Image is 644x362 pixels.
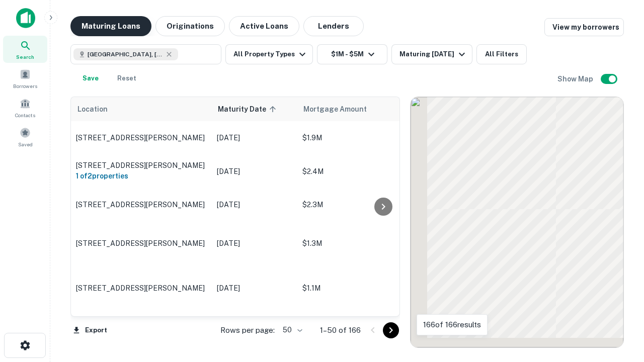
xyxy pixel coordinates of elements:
[218,103,279,115] span: Maturity Date
[476,44,527,64] button: All Filters
[383,322,399,338] button: Go to next page
[557,73,595,84] h6: Show Map
[217,199,292,210] p: [DATE]
[423,319,481,331] p: 166 of 166 results
[70,323,110,338] button: Export
[212,97,297,121] th: Maturity Date
[220,324,275,336] p: Rows per page:
[317,44,387,64] button: $1M - $5M
[88,50,163,59] span: [GEOGRAPHIC_DATA], [GEOGRAPHIC_DATA], [GEOGRAPHIC_DATA]
[303,103,380,115] span: Mortgage Amount
[71,97,212,121] th: Location
[302,238,403,249] p: $1.3M
[16,8,35,28] img: capitalize-icon.png
[302,132,403,143] p: $1.9M
[399,48,468,60] div: Maturing [DATE]
[391,44,472,64] button: Maturing [DATE]
[76,239,207,248] p: [STREET_ADDRESS][PERSON_NAME]
[217,132,292,143] p: [DATE]
[229,16,299,36] button: Active Loans
[15,111,35,119] span: Contacts
[76,200,207,209] p: [STREET_ADDRESS][PERSON_NAME]
[111,68,143,88] button: Reset
[76,284,207,293] p: [STREET_ADDRESS][PERSON_NAME]
[76,161,207,170] p: [STREET_ADDRESS][PERSON_NAME]
[302,166,403,177] p: $2.4M
[217,166,292,177] p: [DATE]
[297,97,408,121] th: Mortgage Amount
[76,170,207,182] h6: 1 of 2 properties
[303,16,364,36] button: Lenders
[3,36,47,63] a: Search
[74,68,107,88] button: Save your search to get updates of matches that match your search criteria.
[217,238,292,249] p: [DATE]
[3,94,47,121] a: Contacts
[411,97,623,347] div: 0 0
[13,82,37,90] span: Borrowers
[76,133,207,142] p: [STREET_ADDRESS][PERSON_NAME]
[594,282,644,330] iframe: Chat Widget
[3,123,47,150] a: Saved
[70,16,151,36] button: Maturing Loans
[18,140,33,148] span: Saved
[3,65,47,92] a: Borrowers
[155,16,225,36] button: Originations
[302,199,403,210] p: $2.3M
[302,283,403,294] p: $1.1M
[320,324,361,336] p: 1–50 of 166
[279,323,304,337] div: 50
[544,18,624,36] a: View my borrowers
[16,53,34,61] span: Search
[77,103,108,115] span: Location
[217,283,292,294] p: [DATE]
[225,44,313,64] button: All Property Types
